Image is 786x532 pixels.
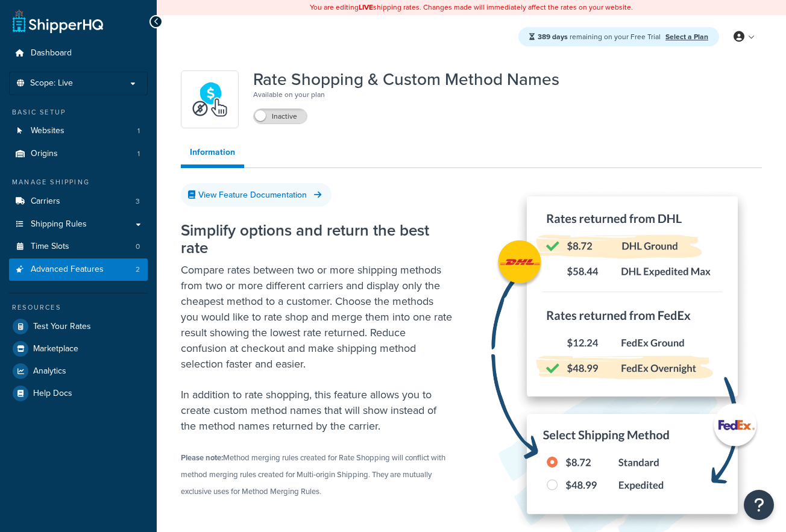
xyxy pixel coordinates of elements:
span: Test Your Rates [33,322,91,332]
span: 1 [137,149,140,159]
span: Help Docs [33,389,72,399]
a: Carriers3 [9,190,148,213]
label: Inactive [254,109,307,124]
a: Origins1 [9,143,148,165]
p: Compare rates between two or more shipping methods from two or more different carriers and displa... [181,262,453,372]
a: Analytics [9,360,148,382]
button: Open Resource Center [744,490,774,520]
li: Time Slots [9,236,148,258]
small: Method merging rules created for Rate Shopping will conflict with method merging rules created fo... [181,452,445,497]
h2: Simplify options and return the best rate [181,222,453,256]
span: Marketplace [33,344,78,354]
li: Websites [9,120,148,142]
a: Shipping Rules [9,213,148,236]
div: Basic Setup [9,107,148,117]
b: LIVE [359,2,373,13]
strong: Please note: [181,452,223,463]
span: Websites [31,126,64,136]
span: Carriers [31,196,60,207]
span: 3 [136,196,140,207]
span: Scope: Live [30,78,73,89]
span: Advanced Features [31,264,104,275]
li: Carriers [9,190,148,213]
span: Shipping Rules [31,219,87,230]
li: Origins [9,143,148,165]
span: Time Slots [31,242,69,252]
a: View Feature Documentation [181,183,332,207]
p: Available on your plan [253,89,559,101]
a: Marketplace [9,338,148,360]
a: Information [181,140,244,168]
a: Websites1 [9,120,148,142]
a: Help Docs [9,383,148,404]
div: Manage Shipping [9,177,148,187]
a: Time Slots0 [9,236,148,258]
a: Select a Plan [665,31,708,42]
h1: Rate Shopping & Custom Method Names [253,70,559,89]
span: 2 [136,264,140,275]
span: Analytics [33,366,66,377]
span: 0 [136,242,140,252]
a: Advanced Features2 [9,258,148,281]
div: Resources [9,302,148,313]
span: remaining on your Free Trial [538,31,662,42]
span: Origins [31,149,58,159]
span: Dashboard [31,48,72,58]
a: Test Your Rates [9,316,148,337]
a: Dashboard [9,42,148,64]
li: Advanced Features [9,258,148,281]
span: 1 [137,126,140,136]
img: icon-duo-feat-rate-shopping-ecdd8bed.png [189,78,231,120]
strong: 389 days [538,31,568,42]
p: In addition to rate shopping, this feature allows you to create custom method names that will sho... [181,387,453,434]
